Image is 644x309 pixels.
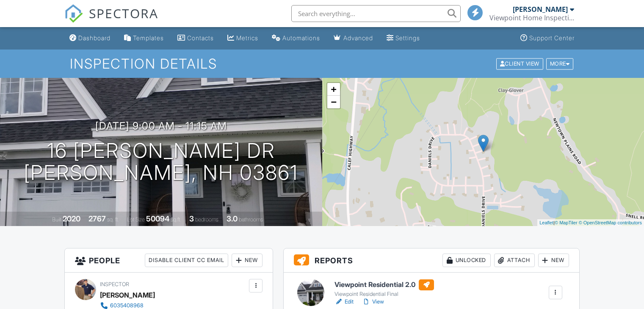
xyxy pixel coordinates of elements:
[88,214,106,223] div: 2767
[64,11,158,29] a: SPECTORA
[579,220,642,225] a: © OpenStreetMap contributors
[171,216,181,223] span: sq.ft.
[268,30,323,46] a: Automations (Basic)
[133,34,164,41] div: Templates
[224,30,262,46] a: Metrics
[64,4,83,23] img: The Best Home Inspection Software - Spectora
[334,291,434,298] div: Viewpoint Residential Final
[127,216,145,223] span: Lot Size
[395,34,420,41] div: Settings
[517,30,578,46] a: Support Center
[284,248,579,273] h3: Reports
[195,216,218,223] span: bedrooms
[145,254,228,267] div: Disable Client CC Email
[227,214,238,223] div: 3.0
[63,214,80,223] div: 2020
[442,254,491,267] div: Unlocked
[343,34,373,41] div: Advanced
[187,34,214,41] div: Contacts
[100,281,129,287] span: Inspector
[65,248,273,273] h3: People
[555,220,578,225] a: © MapTiler
[489,14,574,22] div: Viewpoint Home Inspections LLC
[189,214,194,223] div: 3
[334,279,434,298] a: Viewpoint Residential 2.0 Viewpoint Residential Final
[121,30,167,46] a: Templates
[100,289,155,301] div: [PERSON_NAME]
[496,58,543,69] div: Client View
[66,30,114,46] a: Dashboard
[537,219,644,226] div: |
[78,34,111,41] div: Dashboard
[236,34,258,41] div: Metrics
[327,83,340,96] a: Zoom in
[232,254,263,267] div: New
[327,96,340,108] a: Zoom out
[70,56,574,71] h1: Inspection Details
[495,60,545,66] a: Client View
[494,254,535,267] div: Attach
[107,216,119,223] span: sq. ft.
[546,58,574,69] div: More
[513,5,568,14] div: [PERSON_NAME]
[334,279,434,290] h6: Viewpoint Residential 2.0
[291,5,461,22] input: Search everything...
[538,254,569,267] div: New
[334,298,354,306] a: Edit
[330,30,376,46] a: Advanced
[383,30,423,46] a: Settings
[110,302,144,309] div: 6035408968
[282,34,320,41] div: Automations
[529,34,575,41] div: Support Center
[95,120,227,132] h3: [DATE] 9:00 am - 11:15 am
[239,216,263,223] span: bathrooms
[362,298,384,306] a: View
[24,140,298,185] h1: 16 [PERSON_NAME] Dr [PERSON_NAME], NH 03861
[539,220,553,225] a: Leaflet
[52,216,61,223] span: Built
[146,214,169,223] div: 50094
[89,4,158,22] span: SPECTORA
[174,30,217,46] a: Contacts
